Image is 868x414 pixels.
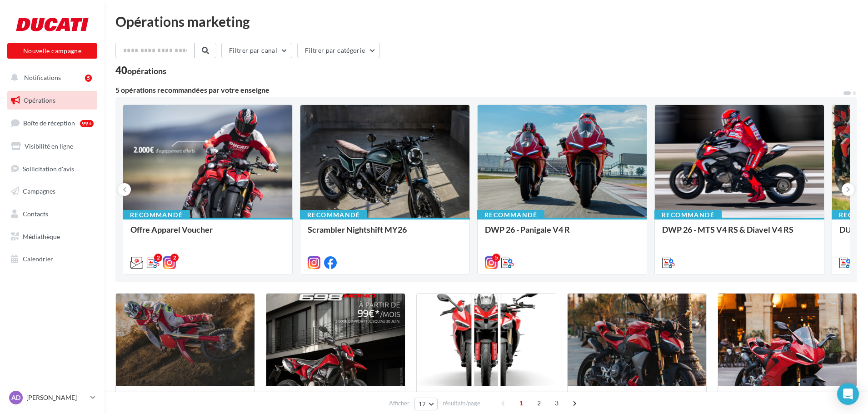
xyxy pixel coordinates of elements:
div: 99+ [80,120,94,127]
span: Visibilité en ligne [25,142,73,150]
div: DWP 26 - MTS V4 RS & Diavel V4 RS [662,225,817,243]
div: Recommandé [300,210,367,220]
div: 5 [492,254,500,262]
span: résultats/page [443,399,480,408]
a: Boîte de réception99+ [5,113,99,133]
div: 2 [170,254,179,262]
span: Contacts [23,210,48,218]
a: Médiathèque [5,227,99,246]
div: Offre Apparel Voucher [130,225,285,234]
button: 12 [414,398,438,410]
div: Recommandé [123,210,190,220]
span: 1 [514,396,529,410]
span: Notifications [24,74,61,81]
a: Sollicitation d'avis [5,160,99,179]
span: 3 [549,396,564,410]
a: Visibilité en ligne [5,137,99,156]
div: 2 [154,254,162,262]
button: Filtrer par canal [221,43,292,58]
span: AD [11,393,20,402]
span: Médiathèque [23,233,60,240]
div: 5 [85,75,92,82]
div: Open Intercom Messenger [837,383,859,405]
span: 12 [419,400,426,408]
div: Recommandé [477,210,544,220]
p: [PERSON_NAME] [26,393,87,402]
div: Scrambler Nightshift MY26 [308,225,462,243]
span: 2 [532,396,546,410]
span: Calendrier [23,255,53,263]
span: Campagnes [23,187,55,195]
span: Opérations [24,96,55,104]
a: Contacts [5,205,99,224]
button: Notifications 5 [5,68,95,87]
span: Boîte de réception [23,119,75,127]
button: Filtrer par catégorie [297,43,380,58]
button: Nouvelle campagne [7,43,97,59]
div: 40 [115,65,166,75]
div: 5 opérations recommandées par votre enseigne [115,86,843,94]
div: Opérations marketing [115,15,857,28]
a: Campagnes [5,182,99,201]
span: Afficher [389,399,409,408]
a: AD [PERSON_NAME] [7,389,97,406]
span: Sollicitation d'avis [23,165,74,172]
a: Calendrier [5,249,99,269]
a: Opérations [5,91,99,110]
div: opérations [127,67,166,75]
div: Recommandé [654,210,722,220]
div: DWP 26 - Panigale V4 R [485,225,639,243]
